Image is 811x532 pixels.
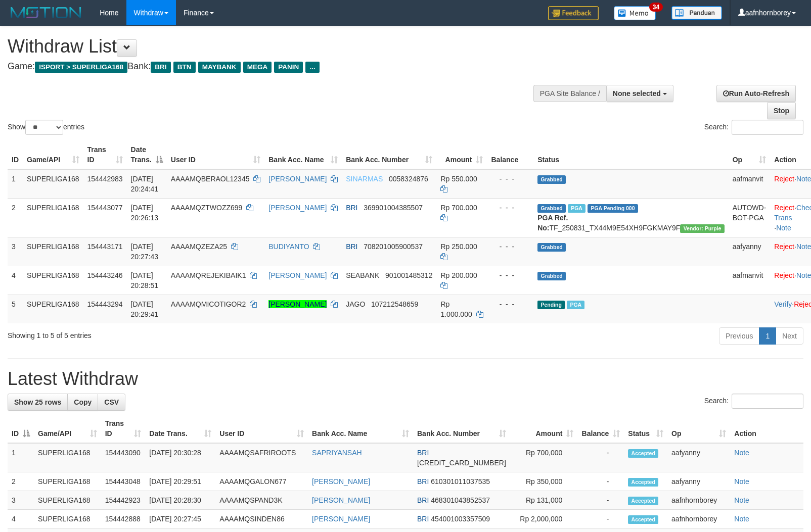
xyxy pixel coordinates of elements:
[131,300,159,318] span: [DATE] 20:29:41
[8,120,84,135] label: Show entries
[8,472,34,491] td: 2
[171,175,250,183] span: AAAAMQBERAOL12345
[729,198,771,237] td: AUTOWD-BOT-PGA
[613,89,661,98] span: None selected
[533,85,606,102] div: PGA Site Balance /
[510,510,578,528] td: Rp 2,000,000
[23,295,83,323] td: SUPERLIGA168
[628,478,658,487] span: Accepted
[537,204,566,213] span: Grabbed
[101,491,146,510] td: 154442923
[312,477,370,486] a: [PERSON_NAME]
[417,477,429,486] span: BRI
[83,140,127,169] th: Trans ID: activate to sort column ascending
[667,443,730,472] td: aafyanny
[413,414,510,443] th: Bank Acc. Number: activate to sort column ascending
[729,266,771,295] td: aafmanvit
[364,204,423,212] span: Copy 369901004385507 to clipboard
[774,243,794,251] a: Reject
[577,510,624,528] td: -
[346,204,357,212] span: BRI
[487,140,533,169] th: Balance
[533,198,728,237] td: TF_250831_TX44M9E54XH9FGKMAY9F
[491,270,529,280] div: - - -
[577,414,624,443] th: Balance: activate to sort column ascending
[8,198,23,237] td: 2
[774,300,792,308] a: Verify
[628,515,658,524] span: Accepted
[264,140,342,169] th: Bank Acc. Name: activate to sort column ascending
[491,203,529,213] div: - - -
[776,224,791,232] a: Note
[704,120,803,135] label: Search:
[719,327,759,345] a: Previous
[649,3,663,12] span: 34
[417,496,429,504] span: BRI
[8,326,330,341] div: Showing 1 to 5 of 5 entries
[389,175,428,183] span: Copy 0058324876 to clipboard
[759,327,776,345] a: 1
[23,266,83,295] td: SUPERLIGA168
[440,271,477,279] span: Rp 200.000
[131,204,159,222] span: [DATE] 20:26:13
[87,271,123,279] span: 154443246
[510,414,578,443] th: Amount: activate to sort column ascending
[730,414,803,443] th: Action
[87,175,123,183] span: 154442983
[215,443,308,472] td: AAAAMQSAFRIROOTS
[14,398,61,406] span: Show 25 rows
[667,472,730,491] td: aafyanny
[268,271,327,279] a: [PERSON_NAME]
[440,300,472,318] span: Rp 1.000.000
[716,85,796,102] a: Run Auto-Refresh
[34,414,101,443] th: Game/API: activate to sort column ascending
[704,394,803,409] label: Search:
[215,510,308,528] td: AAAAMQSINDEN86
[131,243,159,261] span: [DATE] 20:27:43
[537,175,566,184] span: Grabbed
[734,449,749,457] a: Note
[734,496,749,504] a: Note
[440,204,477,212] span: Rp 700.000
[8,295,23,323] td: 5
[606,85,673,102] button: None selected
[491,174,529,184] div: - - -
[577,472,624,491] td: -
[734,515,749,523] a: Note
[537,272,566,280] span: Grabbed
[548,6,599,20] img: Feedback.jpg
[101,510,146,528] td: 154442888
[628,449,658,458] span: Accepted
[243,62,272,73] span: MEGA
[171,243,227,251] span: AAAAMQZEZA25
[34,491,101,510] td: SUPERLIGA168
[23,198,83,237] td: SUPERLIGA168
[268,175,327,183] a: [PERSON_NAME]
[588,204,638,213] span: PGA Pending
[729,140,771,169] th: Op: activate to sort column ascending
[34,510,101,528] td: SUPERLIGA168
[34,472,101,491] td: SUPERLIGA168
[431,477,490,486] span: Copy 610301011037535 to clipboard
[628,497,658,505] span: Accepted
[440,175,477,183] span: Rp 550.000
[145,472,215,491] td: [DATE] 20:29:51
[568,204,585,213] span: Marked by aafsengchandara
[25,120,63,135] select: Showentries
[776,327,803,345] a: Next
[145,491,215,510] td: [DATE] 20:28:30
[67,394,98,411] a: Copy
[8,394,68,411] a: Show 25 rows
[732,120,803,135] input: Search:
[34,443,101,472] td: SUPERLIGA168
[87,243,123,251] span: 154443171
[774,204,794,212] a: Reject
[537,214,568,232] b: PGA Ref. No:
[346,271,379,279] span: SEABANK
[533,140,728,169] th: Status
[346,300,365,308] span: JAGO
[87,300,123,308] span: 154443294
[440,243,477,251] span: Rp 250.000
[671,6,722,20] img: panduan.png
[131,175,159,193] span: [DATE] 20:24:41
